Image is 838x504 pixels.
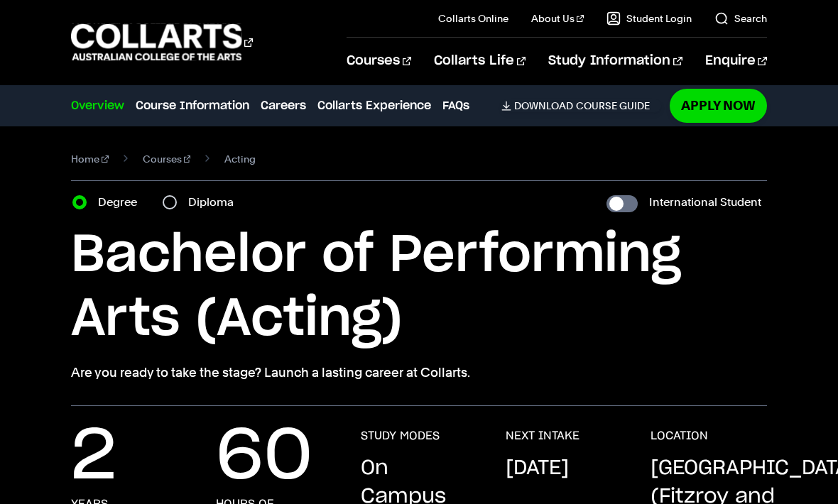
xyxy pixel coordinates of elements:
[705,38,767,84] a: Enquire
[317,97,431,114] a: Collarts Experience
[606,11,692,26] a: Student Login
[71,363,766,383] p: Are you ready to take the stage? Launch a lasting career at Collarts.
[714,11,767,26] a: Search
[442,97,469,114] a: FAQs
[506,454,569,483] p: [DATE]
[71,149,109,169] a: Home
[143,149,191,169] a: Courses
[224,149,256,169] span: Acting
[649,192,761,212] label: International Student
[361,429,440,443] h3: STUDY MODES
[670,89,767,122] a: Apply Now
[501,99,661,112] a: DownloadCourse Guide
[216,429,312,486] p: 60
[71,97,124,114] a: Overview
[136,97,249,114] a: Course Information
[548,38,682,84] a: Study Information
[71,429,116,486] p: 2
[438,11,508,26] a: Collarts Online
[514,99,573,112] span: Download
[347,38,411,84] a: Courses
[98,192,146,212] label: Degree
[188,192,242,212] label: Diploma
[71,22,253,62] div: Go to homepage
[261,97,306,114] a: Careers
[71,224,766,351] h1: Bachelor of Performing Arts (Acting)
[651,429,708,443] h3: LOCATION
[506,429,579,443] h3: NEXT INTAKE
[434,38,526,84] a: Collarts Life
[531,11,584,26] a: About Us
